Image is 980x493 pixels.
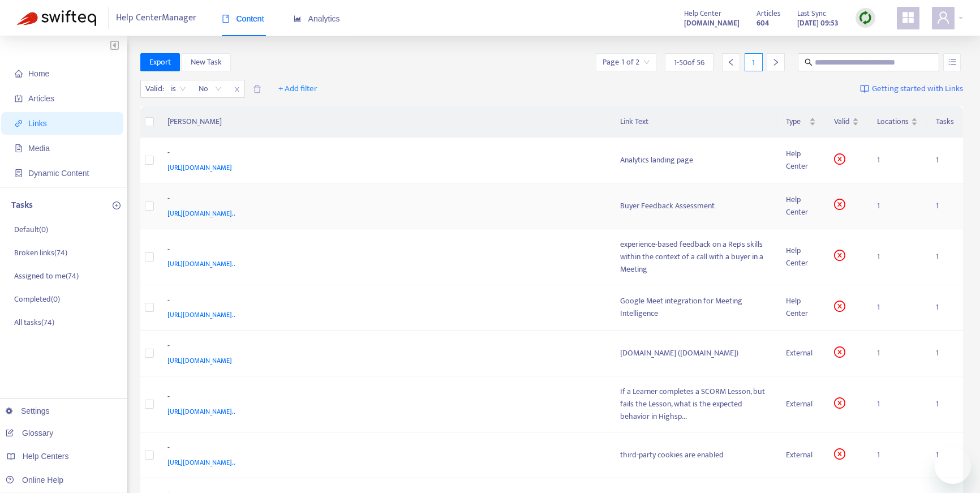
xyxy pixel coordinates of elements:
div: third-party cookies are enabled [620,449,768,461]
strong: [DOMAIN_NAME] [684,17,740,29]
span: delete [253,85,261,93]
div: - [167,441,598,456]
span: Dynamic Content [28,169,89,178]
span: appstore [901,11,915,24]
div: Help Center [786,295,816,320]
td: 1 [927,183,963,229]
span: unordered-list [948,58,956,66]
th: Locations [868,106,927,138]
td: 1 [927,376,963,432]
td: 1 [868,285,927,331]
iframe: Button to launch messaging window [935,448,971,484]
span: Articles [28,94,54,103]
span: [URL][DOMAIN_NAME].. [167,309,235,320]
span: account-book [15,95,23,102]
span: close-circle [834,199,845,210]
div: - [167,243,598,258]
img: image-link [860,84,869,93]
div: If a Learner completes a SCORM Lesson, but fails the Lesson, what is the expected behavior in Hig... [620,385,768,423]
button: Export [140,53,180,71]
td: 1 [868,229,927,285]
span: Articles [757,7,780,20]
span: Locations [877,115,909,128]
div: External [786,398,816,410]
td: 1 [868,331,927,376]
span: Valid : [141,80,166,97]
td: 1 [868,183,927,229]
div: Google Meet integration for Meeting Intelligence [620,295,768,320]
span: Analytics [294,14,340,23]
span: Links [28,119,47,128]
strong: 604 [757,17,769,29]
img: sync.dc5367851b00ba804db3.png [858,11,872,25]
div: experience-based feedback on a Rep's skills within the context of a call with a buyer in a Meeting [620,238,768,276]
span: Export [149,56,171,68]
a: Online Help [6,475,63,485]
div: External [786,449,816,461]
td: 1 [868,138,927,183]
button: New Task [182,53,231,71]
span: link [15,119,23,127]
span: close-circle [834,448,845,460]
div: - [167,192,598,207]
span: Last Sync [797,7,826,20]
img: Swifteq [17,10,96,26]
a: Getting started with Links [860,80,963,98]
span: [URL][DOMAIN_NAME].. [167,457,235,468]
span: Content [222,14,264,23]
span: left [727,58,735,66]
p: Default ( 0 ) [14,224,48,235]
a: Settings [6,406,50,415]
span: No [199,80,222,97]
span: home [15,70,23,78]
div: - [167,340,598,354]
th: Link Text [611,106,777,138]
th: Tasks [927,106,963,138]
span: close [230,83,244,96]
span: Media [28,144,50,153]
th: Type [777,106,825,138]
span: is [171,80,186,97]
p: Completed ( 0 ) [14,293,60,305]
a: Glossary [6,428,53,438]
p: All tasks ( 74 ) [14,316,54,328]
span: close-circle [834,346,845,358]
span: New Task [191,56,222,68]
td: 1 [868,432,927,478]
td: 1 [868,376,927,432]
span: [URL][DOMAIN_NAME].. [167,406,235,417]
button: + Add filter [270,80,326,98]
span: container [15,169,23,177]
span: right [772,58,780,66]
span: [URL][DOMAIN_NAME].. [167,258,235,269]
div: Help Center [786,194,816,218]
span: Home [28,69,49,78]
th: [PERSON_NAME] [158,106,611,138]
div: - [167,391,598,405]
span: + Add filter [278,82,317,96]
span: area-chart [294,15,302,23]
div: - [167,294,598,309]
span: close-circle [834,301,845,312]
span: [URL][DOMAIN_NAME] [167,355,232,366]
span: 1 - 50 of 56 [674,57,704,68]
span: file-image [15,144,23,152]
span: search [805,58,813,66]
span: close-circle [834,153,845,165]
strong: [DATE] 09:53 [797,17,839,29]
div: External [786,347,816,359]
div: Help Center [786,148,816,173]
span: close-circle [834,397,845,409]
td: 1 [927,432,963,478]
td: 1 [927,138,963,183]
td: 1 [927,285,963,331]
div: 1 [745,53,763,71]
span: [URL][DOMAIN_NAME].. [167,208,235,219]
div: Help Center [786,245,816,269]
span: Help Centers [23,452,69,461]
span: Help Center Manager [116,7,196,29]
div: Buyer Feedback Assessment [620,200,768,212]
p: Assigned to me ( 74 ) [14,270,79,282]
td: 1 [927,229,963,285]
button: unordered-list [943,53,961,71]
